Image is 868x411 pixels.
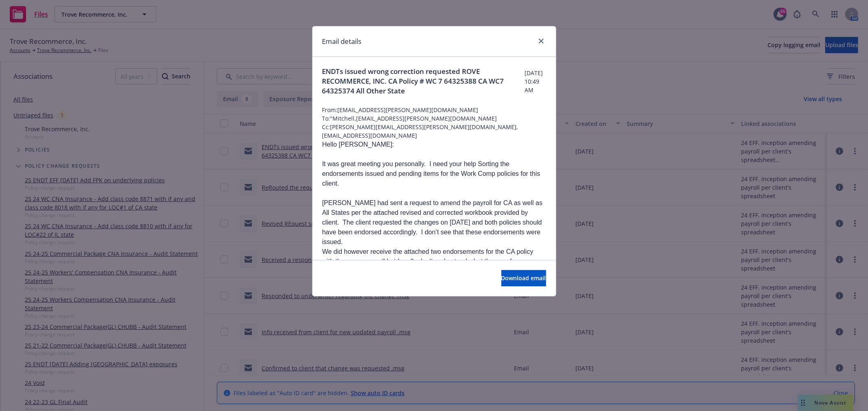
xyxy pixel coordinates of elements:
span: Hello [PERSON_NAME]: [322,141,394,148]
span: [DATE] 10:49 AM [525,69,546,94]
span: To: "Mitchell,[EMAIL_ADDRESS][PERSON_NAME][DOMAIN_NAME] [322,114,546,123]
a: close [536,36,546,46]
button: Download email [501,270,546,286]
h1: Email details [322,36,362,47]
span: It was great meeting you personally. I need your help Sorting the endorsements issued and pending... [322,160,540,187]
span: We did however receive the attached two endorsements for the CA policy with the wrong payroll but... [322,248,533,265]
span: [PERSON_NAME] had sent a request to amend the payroll for CA as well as All States per the attach... [322,199,543,245]
span: From: [EMAIL_ADDRESS][PERSON_NAME][DOMAIN_NAME] [322,106,546,114]
span: Cc: [PERSON_NAME][EMAIL_ADDRESS][PERSON_NAME][DOMAIN_NAME],[EMAIL_ADDRESS][DOMAIN_NAME] [322,123,546,140]
span: ENDTs issued wrong correction requested ROVE RECOMMERCE, INC. CA Policy # WC 7 64325388 CA WC7 64... [322,67,525,96]
span: Download email [501,274,546,282]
